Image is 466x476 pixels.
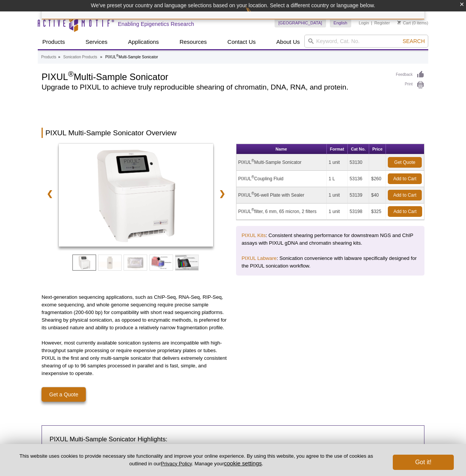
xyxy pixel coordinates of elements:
[388,173,422,184] a: Add to Cart
[327,154,348,171] td: 1 unit
[214,185,230,202] a: ❯
[403,38,425,44] span: Search
[397,18,428,27] li: (0 items)
[251,175,254,179] sup: ®
[251,191,254,196] sup: ®
[81,35,112,49] a: Services
[369,204,386,220] td: $325
[100,55,103,59] li: »
[369,144,386,154] th: Price
[242,232,266,238] a: PIXUL Kits
[42,84,388,91] h2: Upgrade to PIXUL to achieve truly reproducible shearing of chromatin, DNA, RNA, and protein.
[396,71,424,79] a: Feedback
[42,185,58,202] a: ❮
[236,144,327,154] th: Name
[59,144,213,249] a: PIXUL Multi-Sample Sonicator
[63,54,97,61] a: Sonication Products
[12,453,380,467] p: This website uses cookies to provide necessary site functionality and improve your online experie...
[330,18,351,27] a: English
[161,461,192,466] a: Privacy Policy
[400,38,427,45] button: Search
[58,55,60,59] li: »
[50,435,416,444] h3: PIXUL Multi-Sample Sonicator Highlights:
[236,204,327,220] td: PIXUL filter, 6 mm, 65 micron, 2 filters
[393,455,454,470] button: Got it!
[397,20,411,26] a: Cart
[348,144,369,154] th: Cat No.
[236,154,327,171] td: PIXUL Multi-Sample Sonicator
[42,293,230,332] p: Next-generation sequencing applications, such as ChIP-Seq, RNA-Seq, RIP-Seq, exome sequencing, an...
[388,190,422,200] a: Add to Cart
[124,35,164,49] a: Applications
[42,128,424,138] h2: PIXUL Multi-Sample Sonicator Overview
[118,21,194,27] h2: Enabling Epigenetics Research
[374,20,390,26] a: Register
[242,255,419,270] p: : Sonication convenience with labware specifically designed for the PIXUL sonication workflow.
[68,70,74,78] sup: ®
[251,208,254,212] sup: ®
[224,460,262,466] button: cookie settings
[242,255,277,261] a: PIXUL Labware
[369,187,386,204] td: $40
[246,6,266,24] img: Change Here
[348,187,369,204] td: 53139
[41,54,56,61] a: Products
[236,171,327,187] td: PIXUL Coupling Fluid
[59,144,213,247] img: PIXUL Multi-Sample Sonicator
[236,187,327,204] td: PIXUL 96-well Plate with Sealer
[396,81,424,89] a: Print
[175,35,212,49] a: Resources
[397,21,401,24] img: Your Cart
[348,154,369,171] td: 53130
[275,18,326,27] a: [GEOGRAPHIC_DATA]
[327,171,348,187] td: 1 L
[327,187,348,204] td: 1 unit
[388,206,422,217] a: Add to Cart
[348,204,369,220] td: 53198
[38,35,69,49] a: Products
[304,35,428,48] input: Keyword, Cat. No.
[369,171,386,187] td: $260
[42,71,388,82] h1: PIXUL Multi-Sample Sonicator
[272,35,305,49] a: About Us
[116,54,119,58] sup: ®
[359,20,369,26] a: Login
[236,293,425,399] iframe: Watch the PIXUL video
[242,232,419,247] p: : Consistent shearing performance for downstream NGS and ChIP assays with PIXUL gDNA and chromati...
[348,171,369,187] td: 53136
[42,387,86,402] a: Get a Quote
[42,339,230,377] p: However, most currently available sonication systems are incompatible with high-throughput sample...
[105,55,158,59] li: PIXUL Multi-Sample Sonicator
[223,35,260,49] a: Contact Us
[251,159,254,163] sup: ®
[327,144,348,154] th: Format
[388,157,422,168] a: Get Quote
[327,204,348,220] td: 1 unit
[371,18,372,27] li: |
